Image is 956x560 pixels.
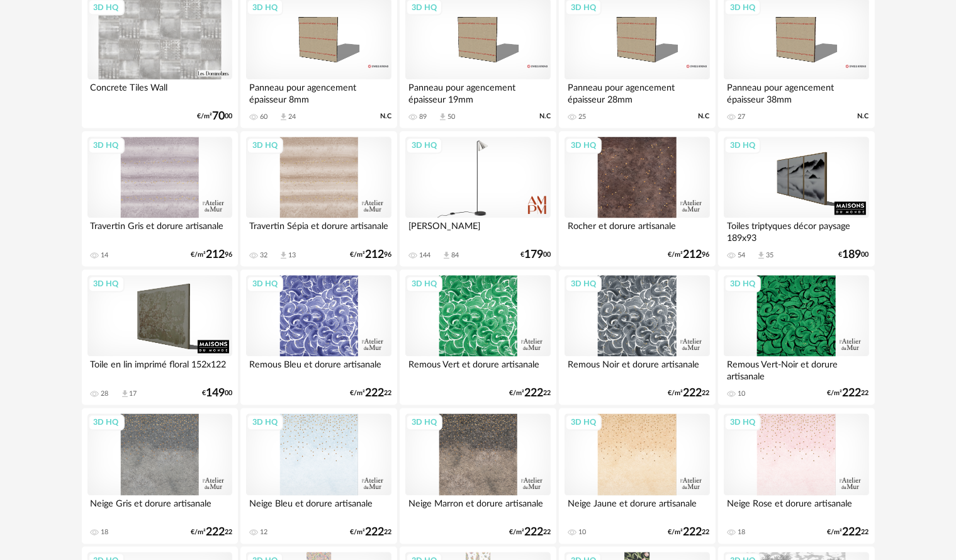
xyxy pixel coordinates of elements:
[718,132,874,267] a: 3D HQ Toiles triptyques décor paysage 189x93 54 Download icon 35 €18900
[246,80,391,105] div: Panneau pour agencement épaisseur 8mm
[828,389,869,398] div: €/m² 22
[524,251,543,260] span: 179
[240,132,396,267] a: 3D HQ Travertin Sépia et dorure artisanale 32 Download icon 13 €/m²21296
[400,132,556,267] a: 3D HQ [PERSON_NAME] 144 Download icon 84 €17900
[724,357,869,382] div: Remous Vert-Noir et dorure artisanale
[260,529,267,537] div: 12
[559,408,715,544] a: 3D HQ Neige Jaune et dorure artisanale 10 €/m²22222
[724,80,869,105] div: Panneau pour agencement épaisseur 38mm
[738,252,745,260] div: 54
[839,251,869,260] div: € 00
[843,529,862,537] span: 222
[88,138,125,154] div: 3D HQ
[191,251,232,260] div: €/m² 96
[524,389,543,398] span: 222
[88,415,125,431] div: 3D HQ
[559,132,715,267] a: 3D HQ Rocher et dorure artisanale €/m²21296
[405,80,550,105] div: Panneau pour agencement épaisseur 19mm
[87,80,232,105] div: Concrete Tiles Wall
[683,251,702,260] span: 212
[565,496,709,521] div: Neige Jaune et dorure artisanale
[524,529,543,537] span: 222
[206,529,225,537] span: 222
[350,529,391,537] div: €/m² 22
[406,138,442,154] div: 3D HQ
[699,113,710,121] span: N.C
[724,138,761,154] div: 3D HQ
[380,113,391,121] span: N.C
[365,529,384,537] span: 222
[212,113,225,121] span: 70
[442,251,451,260] span: Download icon
[246,357,391,382] div: Remous Bleu et dorure artisanale
[565,415,602,431] div: 3D HQ
[565,218,709,244] div: Rocher et dorure artisanale
[668,529,710,537] div: €/m² 22
[130,390,137,399] div: 17
[419,113,427,122] div: 89
[738,113,745,122] div: 27
[724,218,869,244] div: Toiles triptyques décor paysage 189x93
[260,113,267,122] div: 60
[565,357,709,382] div: Remous Noir et dorure artisanale
[405,496,550,521] div: Neige Marron et dorure artisanale
[406,415,442,431] div: 3D HQ
[101,252,109,260] div: 14
[858,113,869,121] span: N.C
[279,113,288,122] span: Download icon
[724,276,761,293] div: 3D HQ
[718,270,874,406] a: 3D HQ Remous Vert-Noir et dorure artisanale 10 €/m²22222
[120,389,130,399] span: Download icon
[202,389,232,398] div: € 00
[260,252,267,260] div: 32
[350,251,391,260] div: €/m² 96
[247,138,283,154] div: 3D HQ
[350,389,391,398] div: €/m² 22
[87,357,232,382] div: Toile en lin imprimé floral 152x122
[668,389,710,398] div: €/m² 22
[247,415,283,431] div: 3D HQ
[565,138,602,154] div: 3D HQ
[82,408,238,544] a: 3D HQ Neige Gris et dorure artisanale 18 €/m²22222
[578,113,586,122] div: 25
[82,270,238,406] a: 3D HQ Toile en lin imprimé floral 152x122 28 Download icon 17 €14900
[718,408,874,544] a: 3D HQ Neige Rose et dorure artisanale 18 €/m²22222
[288,252,296,260] div: 13
[565,276,602,293] div: 3D HQ
[738,529,745,537] div: 18
[447,113,455,122] div: 50
[559,270,715,406] a: 3D HQ Remous Noir et dorure artisanale €/m²22222
[828,529,869,537] div: €/m² 22
[405,357,550,382] div: Remous Vert et dorure artisanale
[365,389,384,398] span: 222
[724,496,869,521] div: Neige Rose et dorure artisanale
[683,389,702,398] span: 222
[683,529,702,537] span: 222
[509,389,551,398] div: €/m² 22
[565,80,709,105] div: Panneau pour agencement épaisseur 28mm
[406,276,442,293] div: 3D HQ
[246,218,391,244] div: Travertin Sépia et dorure artisanale
[197,113,232,121] div: €/m² 00
[509,529,551,537] div: €/m² 22
[101,390,109,399] div: 28
[400,408,556,544] a: 3D HQ Neige Marron et dorure artisanale €/m²22222
[82,132,238,267] a: 3D HQ Travertin Gris et dorure artisanale 14 €/m²21296
[766,252,773,260] div: 35
[400,270,556,406] a: 3D HQ Remous Vert et dorure artisanale €/m²22222
[101,529,109,537] div: 18
[405,218,550,244] div: [PERSON_NAME]
[756,251,766,260] span: Download icon
[247,276,283,293] div: 3D HQ
[206,389,225,398] span: 149
[539,113,551,121] span: N.C
[738,390,745,399] div: 10
[365,251,384,260] span: 212
[438,113,447,122] span: Download icon
[240,270,396,406] a: 3D HQ Remous Bleu et dorure artisanale €/m²22222
[288,113,296,122] div: 24
[724,415,761,431] div: 3D HQ
[206,251,225,260] span: 212
[87,218,232,244] div: Travertin Gris et dorure artisanale
[88,276,125,293] div: 3D HQ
